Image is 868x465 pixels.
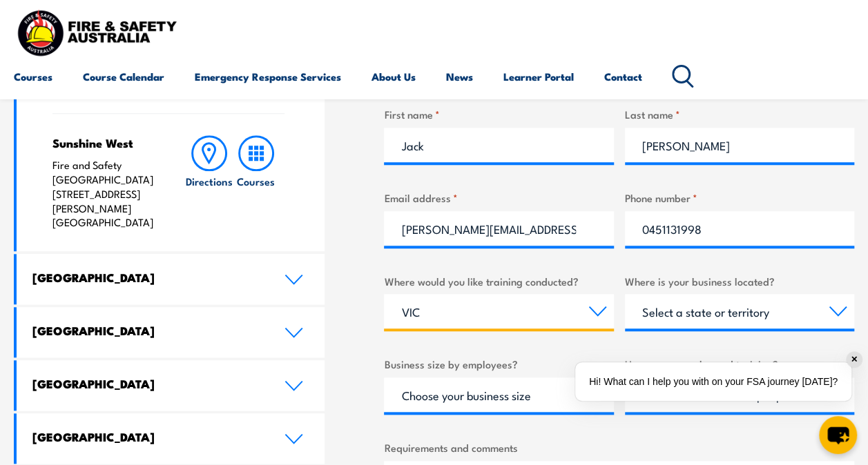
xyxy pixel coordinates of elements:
label: Phone number [625,190,854,206]
label: Email address [384,190,613,206]
a: Course Calendar [83,60,164,93]
a: About Us [372,60,416,93]
p: Fire and Safety [GEOGRAPHIC_DATA] [STREET_ADDRESS][PERSON_NAME] [GEOGRAPHIC_DATA] [52,158,160,230]
div: ✕ [847,352,862,367]
h4: [GEOGRAPHIC_DATA] [32,376,263,391]
h4: [GEOGRAPHIC_DATA] [32,323,263,338]
a: [GEOGRAPHIC_DATA] [17,307,325,357]
label: Requirements and comments [384,439,854,455]
label: Where is your business located? [625,273,854,289]
a: [GEOGRAPHIC_DATA] [17,360,325,410]
a: Directions [186,135,233,230]
label: Last name [625,106,854,122]
div: Hi! What can I help you with on your FSA journey [DATE]? [575,362,851,401]
h4: [GEOGRAPHIC_DATA] [32,429,263,444]
label: Business size by employees? [384,356,613,372]
a: Learner Portal [503,60,574,93]
h4: [GEOGRAPHIC_DATA] [32,270,263,285]
a: [GEOGRAPHIC_DATA] [17,413,325,464]
a: [GEOGRAPHIC_DATA] [17,254,325,304]
a: Courses [233,135,279,230]
label: Where would you like training conducted? [384,273,613,289]
a: News [446,60,473,93]
h6: Courses [237,174,275,188]
h6: Directions [186,174,233,188]
a: Courses [14,60,52,93]
a: Contact [604,60,642,93]
button: chat-button [819,416,857,454]
a: Emergency Response Services [195,60,341,93]
h4: Sunshine West [52,135,160,150]
label: First name [384,106,613,122]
